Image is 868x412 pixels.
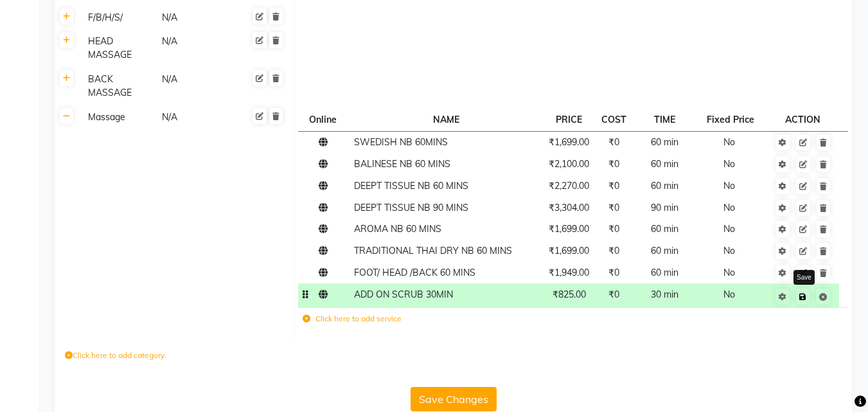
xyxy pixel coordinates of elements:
span: ₹2,100.00 [549,158,589,170]
th: PRICE [542,109,596,131]
span: ₹0 [608,223,619,235]
div: N/A [161,109,233,125]
span: 60 min [651,223,678,235]
label: Click here to add service [303,313,402,325]
th: NAME [350,109,542,131]
span: BALINESE NB 60 MINS [354,158,450,170]
div: N/A [161,71,233,101]
span: ₹1,699.00 [549,245,589,256]
span: 60 min [651,136,678,148]
span: DEEPT TISSUE NB 60 MINS [354,180,468,192]
span: FOOT/ HEAD /BACK 60 MINS [354,267,475,278]
span: ₹0 [608,267,619,278]
th: COST [596,109,632,131]
span: No [723,202,735,213]
th: Fixed Price [696,109,767,131]
span: ₹1,699.00 [549,136,589,148]
span: SWEDISH NB 60MINS [354,136,448,148]
span: TRADITIONAL THAI DRY NB 60 MINS [354,245,512,256]
th: ACTION [767,109,839,131]
span: No [723,136,735,148]
span: ₹3,304.00 [549,202,589,213]
span: No [723,289,735,300]
span: 60 min [651,158,678,170]
span: 90 min [651,202,678,213]
div: N/A [161,33,233,63]
span: 60 min [651,180,678,192]
div: Massage [83,109,155,125]
span: ₹0 [608,136,619,148]
span: No [723,223,735,235]
span: ₹1,949.00 [549,267,589,278]
span: AROMA NB 60 MINS [354,223,441,235]
span: No [723,245,735,256]
span: ₹0 [608,289,619,300]
th: TIME [632,109,696,131]
div: F/B/H/S/ [83,10,155,26]
span: ₹825.00 [553,289,586,300]
span: ₹0 [608,180,619,192]
span: ₹2,270.00 [549,180,589,192]
span: ₹1,699.00 [549,223,589,235]
span: No [723,267,735,278]
th: Online [298,109,350,131]
div: HEAD MASSAGE [83,33,155,63]
span: ₹0 [608,202,619,213]
span: 60 min [651,267,678,278]
span: 60 min [651,245,678,256]
span: No [723,180,735,192]
span: ₹0 [608,245,619,256]
label: Click here to add category. [65,350,166,361]
div: Save [793,270,815,285]
span: No [723,158,735,170]
div: BACK MASSAGE [83,71,155,101]
span: ADD ON SCRUB 30MIN [354,289,453,300]
div: N/A [161,10,233,26]
span: ₹0 [608,158,619,170]
span: 30 min [651,289,678,300]
button: Save Changes [411,387,497,411]
span: DEEPT TISSUE NB 90 MINS [354,202,468,213]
